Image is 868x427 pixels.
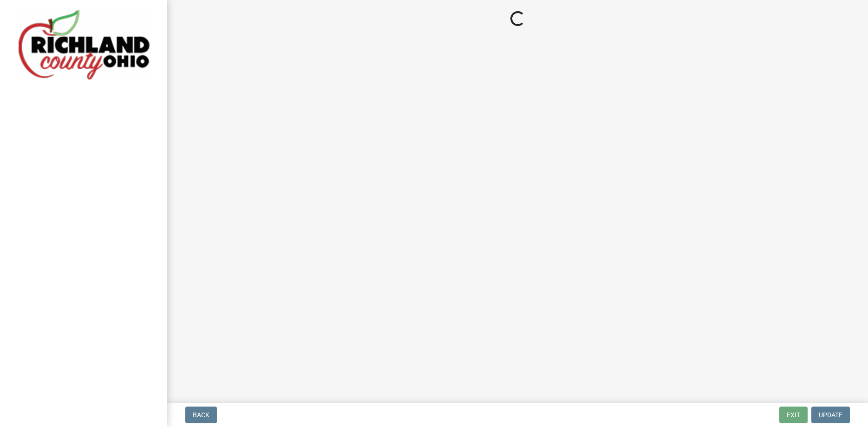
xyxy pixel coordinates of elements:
[811,407,850,423] button: Update
[185,407,217,423] button: Back
[19,10,150,79] img: Richland County, Ohio
[779,407,808,423] button: Exit
[193,411,209,419] span: Back
[819,411,842,419] span: Update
